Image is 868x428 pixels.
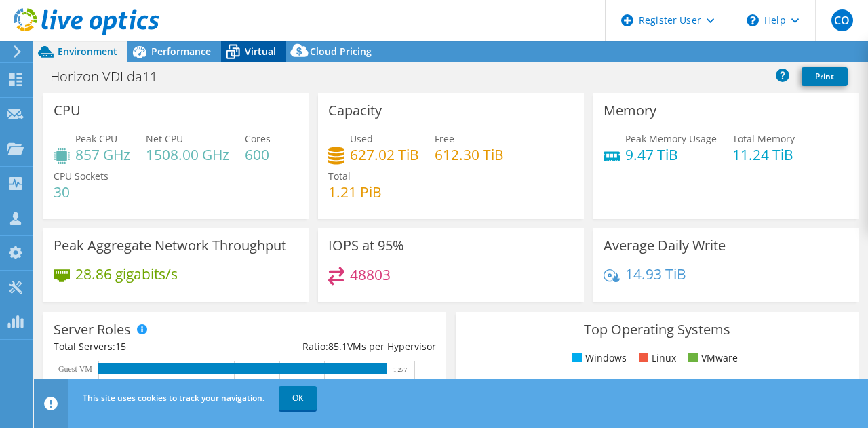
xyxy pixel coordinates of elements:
[328,170,351,182] span: Total
[54,184,108,199] h4: 30
[435,147,504,162] h4: 612.30 TiB
[54,170,108,182] span: CPU Sockets
[54,339,245,354] div: Total Servers:
[310,45,372,58] span: Cloud Pricing
[625,147,717,162] h4: 9.47 TiB
[625,267,686,281] h4: 14.93 TiB
[747,14,759,26] svg: \n
[732,132,795,145] span: Total Memory
[58,364,92,374] text: Guest VM
[115,340,126,353] span: 15
[569,351,627,366] li: Windows
[151,45,211,58] span: Performance
[625,132,717,145] span: Peak Memory Usage
[54,322,131,337] h3: Server Roles
[75,132,117,145] span: Peak CPU
[245,339,436,354] div: Ratio: VMs per Hypervisor
[350,267,391,282] h4: 48803
[350,147,419,162] h4: 627.02 TiB
[635,351,676,366] li: Linux
[435,132,454,145] span: Free
[75,267,178,281] h4: 28.86 gigabits/s
[604,103,656,118] h3: Memory
[146,132,183,145] span: Net CPU
[245,45,276,58] span: Virtual
[54,238,286,253] h3: Peak Aggregate Network Throughput
[732,147,795,162] h4: 11.24 TiB
[245,147,271,162] h4: 600
[44,69,178,84] h1: Horizon VDI da11
[75,147,130,162] h4: 857 GHz
[466,322,848,337] h3: Top Operating Systems
[146,147,229,162] h4: 1508.00 GHz
[83,392,264,404] span: This site uses cookies to track your navigation.
[328,238,404,253] h3: IOPS at 95%
[328,103,382,118] h3: Capacity
[802,67,848,86] a: Print
[393,366,408,373] text: 1,277
[604,238,726,253] h3: Average Daily Write
[685,351,738,366] li: VMware
[279,386,317,410] a: OK
[245,132,271,145] span: Cores
[54,103,81,118] h3: CPU
[350,132,373,145] span: Used
[831,9,853,31] span: CO
[328,184,382,199] h4: 1.21 PiB
[58,45,117,58] span: Environment
[328,340,347,353] span: 85.1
